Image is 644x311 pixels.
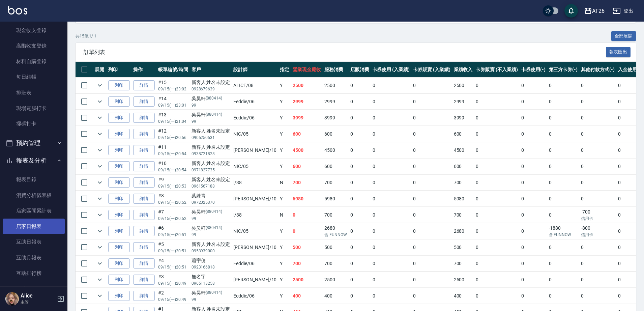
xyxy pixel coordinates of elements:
[76,33,96,39] p: 共 15 筆, 1 / 1
[192,208,230,216] div: 吳昊軒
[133,80,155,91] a: 詳情
[21,299,55,305] p: 主管
[108,177,130,188] button: 列印
[349,159,371,174] td: 0
[232,62,278,78] th: 設計師
[411,223,452,239] td: 0
[474,78,519,93] td: 0
[411,256,452,272] td: 0
[158,248,188,254] p: 09/15 (一) 20:51
[452,256,474,272] td: 700
[452,207,474,223] td: 700
[3,38,65,54] a: 高階收支登錄
[371,159,412,174] td: 0
[452,126,474,142] td: 600
[133,291,155,301] a: 詳情
[192,192,230,199] div: 葉姝青
[610,5,636,17] button: 登出
[192,241,230,248] div: 新客人 姓名未設定
[192,79,230,86] div: 新客人 姓名未設定
[278,94,291,110] td: Y
[232,78,278,93] td: ALICE /08
[108,194,130,204] button: 列印
[192,111,230,118] div: 吳昊軒
[133,210,155,220] a: 詳情
[107,62,131,78] th: 列印
[474,239,519,255] td: 0
[411,94,452,110] td: 0
[93,62,107,78] th: 展開
[452,110,474,126] td: 3999
[564,4,578,18] button: save
[108,210,130,220] button: 列印
[232,191,278,207] td: [PERSON_NAME] /10
[547,159,580,174] td: 0
[232,207,278,223] td: l /38
[611,31,636,41] button: 全部展開
[291,256,323,272] td: 700
[349,126,371,142] td: 0
[206,208,223,216] p: (880414)
[3,281,65,296] a: 互助點數明細
[291,191,323,207] td: 5980
[579,191,616,207] td: 0
[156,239,190,255] td: #5
[278,256,291,272] td: Y
[95,275,105,285] button: expand row
[616,256,644,272] td: 0
[3,152,65,169] button: 報表及分析
[411,159,452,174] td: 0
[452,94,474,110] td: 2999
[278,142,291,158] td: Y
[520,78,547,93] td: 0
[616,126,644,142] td: 0
[192,118,230,124] p: 99
[3,172,65,187] a: 報表目錄
[133,161,155,172] a: 詳情
[95,210,105,220] button: expand row
[547,191,580,207] td: 0
[156,223,190,239] td: #6
[579,256,616,272] td: 0
[452,78,474,93] td: 2500
[323,175,349,191] td: 700
[95,113,105,123] button: expand row
[581,232,615,238] p: 信用卡
[520,207,547,223] td: 0
[579,175,616,191] td: 0
[108,291,130,301] button: 列印
[232,256,278,272] td: Eeddie /06
[371,191,412,207] td: 0
[581,216,615,222] p: 信用卡
[606,49,631,55] a: 報表匯出
[133,129,155,139] a: 詳情
[474,126,519,142] td: 0
[3,134,65,152] button: 預約管理
[520,62,547,78] th: 卡券使用(-)
[547,94,580,110] td: 0
[158,232,188,238] p: 09/15 (一) 20:51
[616,239,644,255] td: 0
[158,167,188,173] p: 09/15 (一) 20:54
[156,78,190,93] td: #15
[452,191,474,207] td: 5980
[3,219,65,234] a: 店家日報表
[3,23,65,38] a: 現金收支登錄
[291,207,323,223] td: 0
[192,167,230,173] p: 0971827735
[133,113,155,123] a: 詳情
[579,78,616,93] td: 0
[3,188,65,203] a: 消費分析儀表板
[278,126,291,142] td: Y
[133,226,155,236] a: 詳情
[411,239,452,255] td: 0
[349,142,371,158] td: 0
[131,62,156,78] th: 操作
[192,135,230,141] p: 0905250531
[371,110,412,126] td: 0
[323,78,349,93] td: 2500
[579,159,616,174] td: 0
[323,191,349,207] td: 5980
[371,239,412,255] td: 0
[192,102,230,108] p: 99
